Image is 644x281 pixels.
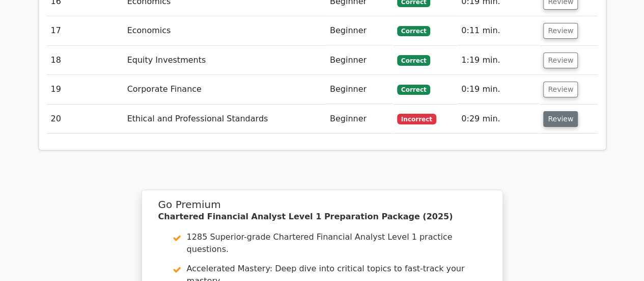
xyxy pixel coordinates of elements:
button: Review [543,111,578,127]
td: Economics [123,16,326,45]
td: Corporate Finance [123,75,326,104]
td: 1:19 min. [457,46,539,75]
td: Beginner [326,16,393,45]
span: Correct [397,85,430,95]
td: Beginner [326,46,393,75]
td: 18 [47,46,123,75]
td: 0:19 min. [457,75,539,104]
button: Review [543,23,578,39]
td: Ethical and Professional Standards [123,105,326,134]
td: 17 [47,16,123,45]
td: Beginner [326,75,393,104]
td: 0:29 min. [457,105,539,134]
td: Equity Investments [123,46,326,75]
button: Review [543,53,578,68]
td: 20 [47,105,123,134]
td: 19 [47,75,123,104]
td: Beginner [326,105,393,134]
span: Correct [397,26,430,36]
span: Correct [397,55,430,65]
td: 0:11 min. [457,16,539,45]
button: Review [543,82,578,97]
span: Incorrect [397,114,436,124]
